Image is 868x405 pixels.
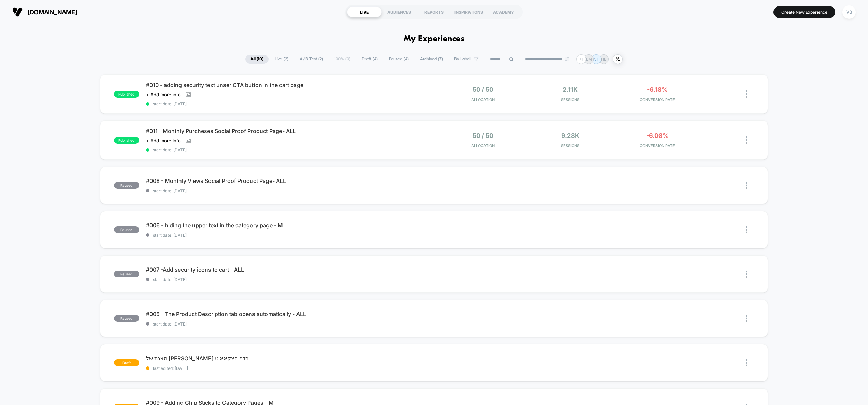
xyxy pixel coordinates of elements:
span: start date: [DATE] [146,233,434,238]
span: Sessions [528,97,612,102]
div: INSPIRATIONS [451,6,486,17]
span: start date: [DATE] [146,277,434,282]
span: הצגת של [PERSON_NAME] בדף הצקאאוט [146,355,434,362]
span: [DOMAIN_NAME] [28,9,77,16]
span: CONVERSION RATE [616,97,699,102]
img: close [746,182,747,189]
p: LM [586,57,592,62]
span: Allocation [471,143,495,148]
span: draft [114,359,139,366]
div: LIVE [347,6,382,17]
span: -6.08% [646,132,669,139]
span: Allocation [471,97,495,102]
span: paused [114,315,139,322]
span: 50 / 50 [473,132,493,139]
div: ACADEMY [486,6,521,17]
span: start date: [DATE] [146,188,434,193]
img: close [746,136,747,144]
span: start date: [DATE] [146,147,434,153]
img: close [746,359,747,366]
div: AUDIENCES [382,6,417,17]
span: #005 - The Product Description tab opens automatically - ALL [146,310,434,317]
span: #007 -Add security icons to cart - ALL [146,266,434,273]
h1: My Experiences [404,34,465,44]
img: end [565,57,569,61]
span: last edited: [DATE] [146,366,434,371]
span: 2.11k [563,86,578,93]
span: Archived ( 7 ) [415,55,448,64]
img: close [746,315,747,322]
img: close [746,226,747,233]
p: HB [601,57,607,62]
img: close [746,271,747,278]
span: 50 / 50 [473,86,493,93]
span: start date: [DATE] [146,321,434,327]
span: CONVERSION RATE [616,143,699,148]
span: #008 - Monthly Views Social Proof Product Page- ALL [146,177,434,184]
span: Draft ( 4 ) [357,55,383,64]
div: VB [842,5,856,19]
button: [DOMAIN_NAME] [10,6,79,17]
span: start date: [DATE] [146,101,434,106]
span: Live ( 2 ) [270,55,293,64]
span: All ( 10 ) [245,55,269,64]
span: Sessions [528,143,612,148]
span: paused [114,182,139,189]
span: By Label [454,57,471,62]
span: published [114,137,139,144]
p: WH [593,57,600,62]
img: Visually logo [12,7,23,17]
button: VB [840,5,858,19]
span: paused [114,271,139,277]
span: + Add more info [146,138,181,143]
span: 9.28k [561,132,579,139]
span: paused [114,226,139,233]
span: -6.18% [647,86,668,93]
span: #006 - hiding the upper text in the category page - M [146,222,434,229]
button: Create New Experience [773,6,835,18]
span: A/B Test ( 2 ) [294,55,328,64]
img: close [746,90,747,98]
div: + 1 [576,54,586,64]
span: #011 - Monthly Purcheses Social Proof Product Page- ALL [146,128,434,134]
span: published [114,91,139,98]
div: REPORTS [417,6,451,17]
span: Paused ( 4 ) [384,55,414,64]
span: #010 - adding security text unser CTA button in the cart page [146,82,434,88]
span: + Add more info [146,92,181,97]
